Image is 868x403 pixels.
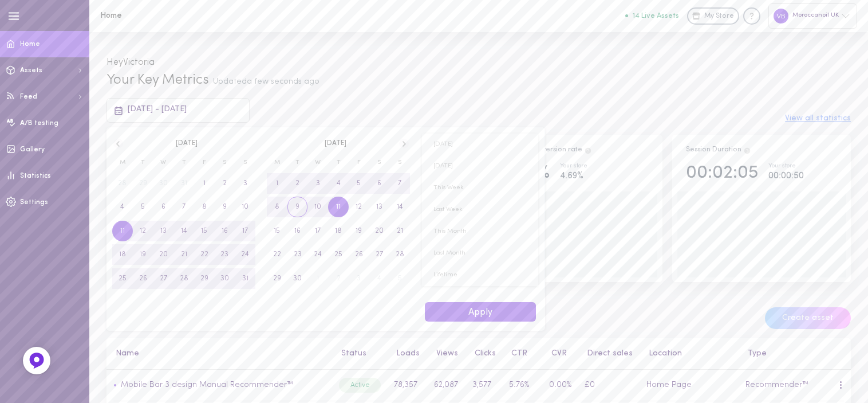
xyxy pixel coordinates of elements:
span: Track how your session duration increase once users engage with your Assets [743,146,751,153]
button: 26 [133,268,153,289]
span: 20 [159,244,168,265]
span: 19 [140,244,146,265]
span: The percentage of users who interacted with one of Dialogue`s assets and ended up purchasing in t... [584,146,592,153]
button: 20 [153,244,173,265]
button: 12 [133,221,153,241]
button: 30 [215,268,235,289]
span: T [328,154,349,171]
td: 78,357 [388,370,427,401]
button: 14 [173,221,194,241]
td: 0.00% [543,370,578,401]
span: 29 [273,268,281,289]
span: [DATE] [325,139,346,148]
button: 2 [287,173,308,194]
button: 31 [235,268,255,289]
div: 4.69% [560,169,587,183]
span: 13 [160,221,167,241]
button: 27 [153,268,173,289]
button: 5 [133,197,153,217]
button: 21 [173,244,194,265]
span: 17 [315,221,321,241]
div: 00:00:50 [768,169,804,183]
span: • [113,381,117,389]
span: 3 [243,173,247,194]
button: Loads [390,350,420,358]
span: 15 [274,221,280,241]
div: Moroccanoil UK [768,3,857,28]
span: 4 [337,173,341,194]
td: 62,087 [427,370,465,401]
button: Last Week [422,199,538,221]
span: [DATE] - [DATE] [128,105,187,114]
span: 16 [294,221,301,241]
button: 16 [287,221,308,241]
div: Your store [768,163,804,170]
button: Location [643,350,682,358]
button: 11 [328,197,349,217]
span: Gallery [20,146,45,153]
span: 24 [241,244,249,265]
button: Lifetime [422,264,538,286]
div: Knowledge center [743,7,760,25]
span: 23 [220,244,228,265]
span: Your Key Metrics [106,73,209,87]
span: 19 [356,221,362,241]
span: 30 [293,268,302,289]
button: 10 [235,197,255,217]
span: 9 [223,197,227,217]
button: 23 [287,244,308,265]
td: 5.76% [502,370,542,401]
span: 23 [294,244,302,265]
button: Clicks [469,350,496,358]
button: 9 [215,197,235,217]
button: Apply [425,302,536,322]
span: F [349,154,369,171]
button: 3 [235,173,255,194]
span: 27 [376,244,383,265]
td: 3,577 [465,370,502,401]
button: 8 [194,197,215,217]
button: CTR [506,350,527,358]
button: 29 [267,268,287,289]
h1: Home [100,11,289,20]
span: T [287,154,308,171]
span: Home Page [646,381,692,389]
button: 5 [349,173,369,194]
button: 28 [389,244,410,265]
span: M [267,154,287,171]
span: [DATE] [422,155,538,177]
span: 2 [295,173,299,194]
span: 10 [314,197,321,217]
button: 11 [112,221,133,241]
span: 26 [355,244,363,265]
button: 26 [349,244,369,265]
button: 19 [133,244,153,265]
a: Mobile Bar 3 design Manual Recommender™ [121,381,293,389]
span: 11 [336,197,341,217]
span: 22 [273,244,281,265]
button: Direct sales [581,350,633,358]
span: 6 [161,197,165,217]
button: 23 [215,244,235,265]
span: 20 [375,221,384,241]
span: 10 [242,197,248,217]
button: 25 [328,244,349,265]
a: My Store [687,7,739,25]
button: 21 [389,221,410,241]
div: Session Duration [686,145,751,155]
button: Last Month [422,242,538,264]
span: 13 [376,197,382,217]
button: 25 [112,268,133,289]
span: 1 [203,173,206,194]
button: 18 [328,221,349,241]
a: Mobile Bar 3 design Manual Recommender™ [117,381,293,389]
span: T [133,154,153,171]
button: 4 [112,197,133,217]
span: 18 [335,221,342,241]
span: M [112,154,133,171]
button: 19 [349,221,369,241]
span: Statistics [20,173,51,179]
button: 28 [173,268,194,289]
